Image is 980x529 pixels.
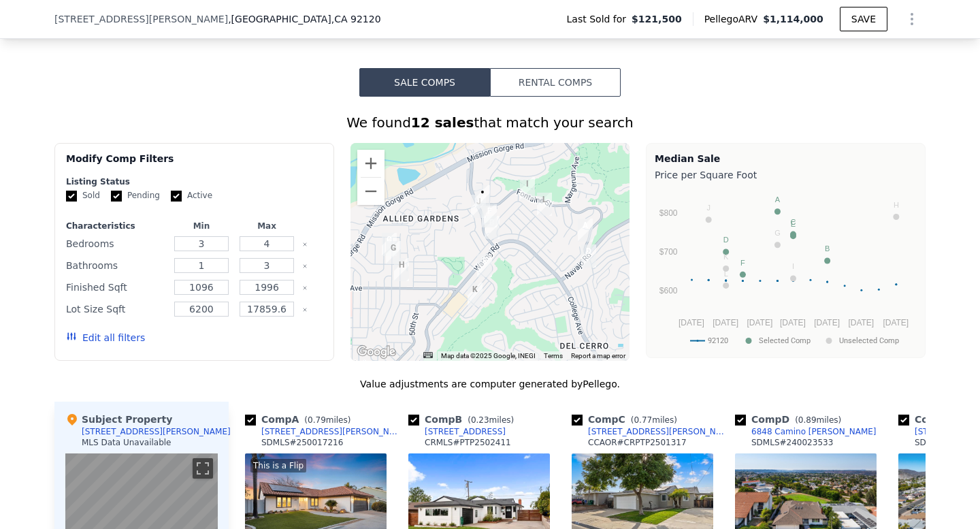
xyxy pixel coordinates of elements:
[840,7,887,31] button: SAVE
[66,191,77,202] input: Sold
[751,437,833,448] div: SDMLS # 240023533
[471,195,486,218] div: 7116 Princess View Dr
[655,185,917,355] svg: A chart.
[791,220,796,228] text: E
[572,426,730,437] a: [STREET_ADDRESS][PERSON_NAME]
[735,413,847,426] div: Comp D
[66,234,166,253] div: Bedrooms
[544,352,563,359] a: Terms (opens in new tab)
[704,12,764,26] span: Pellego ARV
[471,415,489,425] span: 0.23
[411,114,474,131] strong: 12 sales
[659,247,678,257] text: $700
[66,300,166,319] div: Lot Size Sqft
[66,152,323,176] div: Modify Comp Filters
[632,12,682,26] span: $121,500
[477,254,492,277] div: 6802 Carthage St
[245,426,403,437] a: [STREET_ADDRESS][PERSON_NAME]
[331,14,381,25] span: , CA 92120
[848,318,874,327] text: [DATE]
[357,150,385,177] button: Zoom in
[655,165,917,185] div: Price per Square Foot
[798,415,817,425] span: 0.89
[382,233,397,256] div: 6832 Clara Lee Ave
[791,218,796,226] text: C
[723,236,729,244] text: D
[780,318,806,327] text: [DATE]
[354,343,399,361] a: Open this area in Google Maps (opens a new window)
[65,413,172,426] div: Subject Property
[774,229,781,237] text: G
[775,195,781,204] text: A
[245,413,356,426] div: Comp A
[735,426,877,437] a: 6848 Camino [PERSON_NAME]
[171,191,182,202] input: Active
[571,352,625,359] a: Report a map error
[54,12,228,26] span: [STREET_ADDRESS][PERSON_NAME]
[485,216,500,239] div: 6914 Glenroy St
[634,415,652,425] span: 0.77
[82,426,231,437] div: [STREET_ADDRESS][PERSON_NAME]
[625,415,683,425] span: ( miles)
[490,68,621,97] button: Rental Comps
[171,190,212,202] label: Active
[261,426,403,437] div: [STREET_ADDRESS][PERSON_NAME]
[425,437,511,448] div: CRMLS # PTP2502411
[706,204,710,212] text: J
[825,244,830,253] text: B
[299,415,356,425] span: ( miles)
[66,221,166,231] div: Characteristics
[475,185,490,208] div: 5367 Fontaine St
[894,201,899,209] text: H
[567,12,632,26] span: Last Sold for
[751,426,877,437] div: 6848 Camino [PERSON_NAME]
[354,343,399,361] img: Google
[441,352,536,359] span: Map data ©2025 Google, INEGI
[228,12,380,26] span: , [GEOGRAPHIC_DATA]
[111,191,122,202] input: Pending
[708,336,728,345] text: 92120
[54,113,926,132] div: We found that match your search
[302,263,308,269] button: Clear
[193,458,213,479] button: Toggle fullscreen view
[66,176,323,187] div: Listing Status
[357,178,385,205] button: Zoom out
[578,219,593,242] div: 7224 Margerum Ave
[588,426,730,437] div: [STREET_ADDRESS][PERSON_NAME]
[659,208,678,218] text: $800
[883,318,909,327] text: [DATE]
[66,278,166,297] div: Finished Sqft
[468,283,483,306] div: 6601 Delfern St
[713,318,738,327] text: [DATE]
[814,318,840,327] text: [DATE]
[520,177,535,200] div: 5643 Fontaine St
[386,241,401,264] div: 4846 Greenbrier Ave
[82,437,171,448] div: MLS Data Unavailable
[659,286,678,295] text: $600
[724,270,728,278] text: L
[759,336,811,345] text: Selected Comp
[792,262,794,270] text: I
[302,307,308,312] button: Clear
[572,413,683,426] div: Comp C
[462,415,519,425] span: ( miles)
[898,5,926,33] button: Show Options
[308,415,326,425] span: 0.79
[261,437,343,448] div: SDMLS # 250017216
[237,221,297,231] div: Max
[679,318,704,327] text: [DATE]
[66,190,100,202] label: Sold
[54,377,926,391] div: Value adjustments are computer generated by Pellego .
[655,152,917,165] div: Median Sale
[408,426,506,437] a: [STREET_ADDRESS]
[588,437,687,448] div: CCAOR # CRPTP2501317
[359,68,490,97] button: Sale Comps
[425,426,506,437] div: [STREET_ADDRESS]
[423,352,433,358] button: Keyboard shortcuts
[839,336,899,345] text: Unselected Comp
[740,259,745,267] text: F
[763,14,823,25] span: $1,114,000
[482,204,497,227] div: 5461 Princess View Pl
[302,242,308,247] button: Clear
